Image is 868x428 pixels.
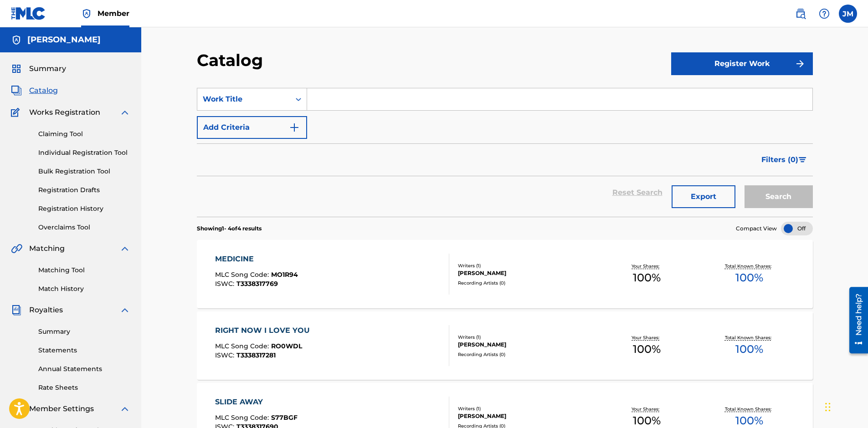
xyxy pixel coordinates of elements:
[11,305,22,316] img: Royalties
[271,342,302,350] span: RO0WDL
[119,403,130,414] img: expand
[842,284,868,357] iframe: Resource Center
[11,85,58,96] a: CatalogCatalog
[271,270,298,279] span: MO1R94
[11,107,23,118] img: Works Registration
[215,254,298,265] div: MEDICINE
[29,243,65,254] span: Matching
[11,85,22,96] img: Catalog
[38,284,130,294] a: Match History
[756,148,813,171] button: Filters (0)
[197,116,307,139] button: Add Criteria
[38,346,130,355] a: Statements
[29,85,58,96] span: Catalog
[672,185,735,208] button: Export
[38,327,130,336] a: Summary
[458,334,596,341] div: Writers ( 1 )
[236,280,278,288] span: T3338317769
[632,263,662,270] p: Your Shares:
[215,270,271,279] span: MLC Song Code :
[795,58,806,69] img: f7272a7cc735f4ea7f67.svg
[11,7,46,20] img: MLC Logo
[38,167,130,176] a: Bulk Registration Tool
[215,342,271,350] span: MLC Song Code :
[458,341,596,349] div: [PERSON_NAME]
[197,240,813,308] a: MEDICINEMLC Song Code:MO1R94ISWC:T3338317769Writers (1)[PERSON_NAME]Recording Artists (0)Your Sha...
[215,397,298,408] div: SLIDE AWAY
[799,157,806,163] img: filter
[791,5,810,23] a: Public Search
[458,351,596,358] div: Recording Artists ( 0 )
[822,384,868,428] iframe: Chat Widget
[271,413,298,422] span: S77BGF
[458,262,596,269] div: Writers ( 1 )
[197,224,262,233] p: Showing 1 - 4 of 4 results
[38,265,130,275] a: Matching Tool
[38,185,130,195] a: Registration Drafts
[38,383,130,392] a: Rate Sheets
[119,305,130,316] img: expand
[38,223,130,232] a: Overclaims Tool
[203,94,285,105] div: Work Title
[38,204,130,214] a: Registration History
[11,243,22,254] img: Matching
[819,8,830,19] img: help
[38,148,130,158] a: Individual Registration Tool
[761,154,798,165] span: Filters ( 0 )
[725,334,774,341] p: Total Known Shares:
[633,341,661,357] span: 100 %
[735,270,763,286] span: 100 %
[29,403,94,414] span: Member Settings
[98,8,129,19] span: Member
[215,413,271,422] span: MLC Song Code :
[458,405,596,412] div: Writers ( 1 )
[197,50,267,71] h2: Catalog
[736,224,777,233] span: Compact View
[197,88,813,217] form: Search Form
[215,325,314,336] div: RIGHT NOW I LOVE YOU
[11,63,66,74] a: SummarySummary
[11,35,22,46] img: Accounts
[11,63,22,74] img: Summary
[458,280,596,286] div: Recording Artists ( 0 )
[735,341,763,357] span: 100 %
[29,305,63,316] span: Royalties
[38,129,130,139] a: Claiming Tool
[671,52,813,75] button: Register Work
[825,393,831,421] div: Drag
[38,364,130,374] a: Annual Statements
[29,107,100,118] span: Works Registration
[458,269,596,277] div: [PERSON_NAME]
[632,406,662,413] p: Your Shares:
[725,263,774,270] p: Total Known Shares:
[119,107,130,118] img: expand
[215,351,236,359] span: ISWC :
[815,5,833,23] div: Help
[81,8,92,19] img: Top Rightsholder
[632,334,662,341] p: Your Shares:
[458,412,596,420] div: [PERSON_NAME]
[197,311,813,380] a: RIGHT NOW I LOVE YOUMLC Song Code:RO0WDLISWC:T3338317281Writers (1)[PERSON_NAME]Recording Artists...
[27,35,101,45] h5: Joseph Rene Mckeel
[119,243,130,254] img: expand
[795,8,806,19] img: search
[839,5,857,23] div: User Menu
[236,351,276,359] span: T3338317281
[29,63,66,74] span: Summary
[289,122,300,133] img: 9d2ae6d4665cec9f34b9.svg
[633,270,661,286] span: 100 %
[215,280,236,288] span: ISWC :
[725,406,774,413] p: Total Known Shares:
